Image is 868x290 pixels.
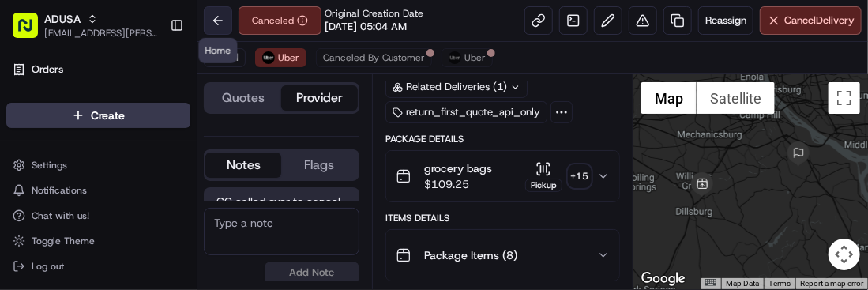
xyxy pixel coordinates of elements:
div: Package Details [385,133,620,145]
div: Items Details [385,212,620,224]
span: Chat with us! [32,209,89,222]
button: Keyboard shortcuts [705,279,716,286]
button: Pickup [525,161,562,192]
button: grocery bags$109.25Pickup+15 [386,151,619,201]
button: [EMAIL_ADDRESS][PERSON_NAME][DOMAIN_NAME] [44,27,157,40]
span: Log out [32,260,64,273]
button: Map camera controls [829,239,860,270]
button: Show street map [641,82,697,114]
button: Reassign [698,6,753,35]
span: Uber [464,51,486,64]
span: Uber [278,51,299,64]
div: Related Deliveries (1) [385,76,528,98]
button: Quotes [205,85,281,111]
button: Notes [205,153,281,178]
button: Flags [281,153,357,178]
button: Show satellite imagery [697,82,775,114]
button: Toggle Theme [6,230,190,252]
button: Pickup+15 [525,161,591,192]
span: Notifications [32,184,87,197]
img: Nash [16,16,47,47]
a: Report a map error [800,279,863,288]
div: Start new chat [54,151,259,167]
span: CC called over to cancel the order, customer no longer wants it. [216,194,347,241]
button: Settings [6,154,190,176]
button: Package Items (8) [386,230,619,281]
button: ADUSA[EMAIL_ADDRESS][PERSON_NAME][DOMAIN_NAME] [6,6,163,44]
button: Canceled [239,6,321,35]
span: Cancel Delivery [784,13,855,28]
img: Google [637,269,690,289]
button: Map Data [726,278,759,289]
button: Toggle fullscreen view [829,82,860,114]
div: + 15 [569,165,591,187]
span: Orders [32,62,63,77]
button: Uber [255,48,306,67]
a: Terms (opens in new tab) [768,279,791,288]
div: Home [199,38,238,63]
a: Open this area in Google Maps (opens a new window) [637,269,690,289]
button: Create [6,103,190,128]
button: CancelDelivery [760,6,862,35]
button: Chat with us! [6,205,190,227]
div: Pickup [525,179,562,192]
button: Log out [6,255,190,277]
span: Original Creation Date [325,7,423,20]
a: Orders [6,57,190,82]
span: $109.25 [424,176,492,192]
button: ADUSA [44,11,81,27]
span: Create [91,107,125,123]
button: Start new chat [269,156,287,175]
span: Settings [32,159,67,171]
button: Uber [442,48,493,67]
span: Reassign [705,13,746,28]
button: Canceled By Customer [316,48,432,67]
button: Provider [281,85,357,111]
span: grocery bags [424,160,492,176]
a: Powered byPylon [111,172,191,185]
span: Pylon [157,173,191,185]
input: Got a question? Start typing here... [41,102,284,119]
button: Notifications [6,179,190,201]
div: return_first_quote_api_only [385,101,547,123]
img: profile_uber_ahold_partner.png [262,51,275,64]
img: 1736555255976-a54dd68f-1ca7-489b-9aae-adbdc363a1c4 [16,151,44,179]
img: profile_uber_ahold_partner.png [449,51,461,64]
span: Package Items ( 8 ) [424,247,517,263]
span: Toggle Theme [32,235,95,247]
p: Welcome 👋 [16,63,287,89]
span: [DATE] 05:04 AM [325,20,407,34]
span: Canceled By Customer [323,51,425,64]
